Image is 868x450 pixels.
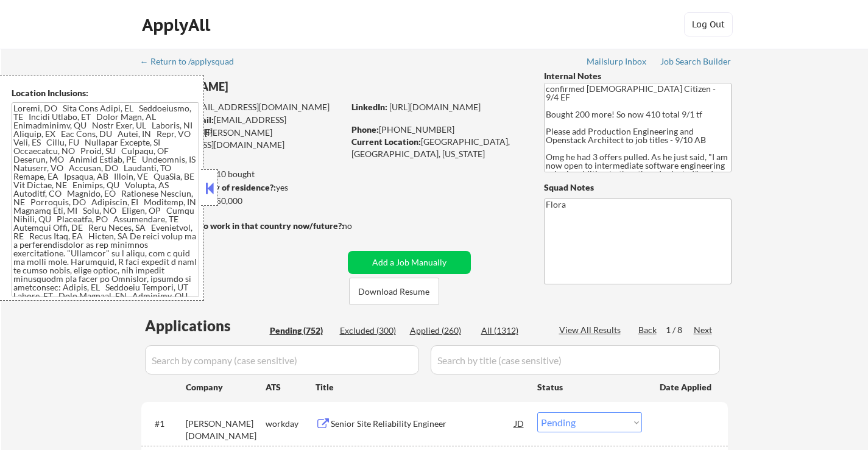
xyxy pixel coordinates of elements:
[141,220,344,231] strong: Will need Visa to work in that country now/future?:
[389,102,481,112] a: [URL][DOMAIN_NAME]
[349,278,439,305] button: Download Resume
[12,87,199,99] div: Location Inclusions:
[155,418,176,430] div: #1
[142,114,344,138] div: [EMAIL_ADDRESS][DOMAIN_NAME]
[186,381,266,393] div: Company
[544,181,732,194] div: Squad Notes
[140,57,245,69] a: ← Return to /applysquad
[342,220,377,232] div: no
[340,325,401,337] div: Excluded (300)
[513,412,526,434] div: JD
[331,418,515,430] div: Senior Site Reliability Engineer
[316,381,526,393] div: Title
[684,12,733,37] button: Log Out
[270,325,331,337] div: Pending (752)
[351,136,524,160] div: [GEOGRAPHIC_DATA], [GEOGRAPHIC_DATA], [US_STATE]
[142,101,344,113] div: [EMAIL_ADDRESS][DOMAIN_NAME]
[351,102,387,112] strong: LinkedIn:
[351,124,524,136] div: [PHONE_NUMBER]
[559,324,624,336] div: View All Results
[660,57,732,66] div: Job Search Builder
[266,381,316,393] div: ATS
[410,325,471,337] div: Applied (260)
[141,181,340,194] div: yes
[694,324,713,336] div: Next
[431,345,720,374] input: Search by title (case sensitive)
[351,124,379,135] strong: Phone:
[587,57,647,69] a: Mailslurp Inbox
[660,57,732,69] a: Job Search Builder
[348,251,471,274] button: Add a Job Manually
[481,325,542,337] div: All (1312)
[351,136,421,147] strong: Current Location:
[142,15,214,35] div: ApplyAll
[141,127,344,150] div: [PERSON_NAME][EMAIL_ADDRESS][DOMAIN_NAME]
[145,318,266,333] div: Applications
[141,79,392,94] div: [PERSON_NAME]
[140,57,245,66] div: ← Return to /applysquad
[141,168,344,180] div: 245 sent / 410 bought
[666,324,694,336] div: 1 / 8
[145,345,419,374] input: Search by company (case sensitive)
[141,195,344,207] div: $150,000
[638,324,658,336] div: Back
[544,70,732,82] div: Internal Notes
[266,418,316,430] div: workday
[186,418,266,441] div: [PERSON_NAME][DOMAIN_NAME]
[537,376,642,398] div: Status
[587,57,647,66] div: Mailslurp Inbox
[660,381,713,393] div: Date Applied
